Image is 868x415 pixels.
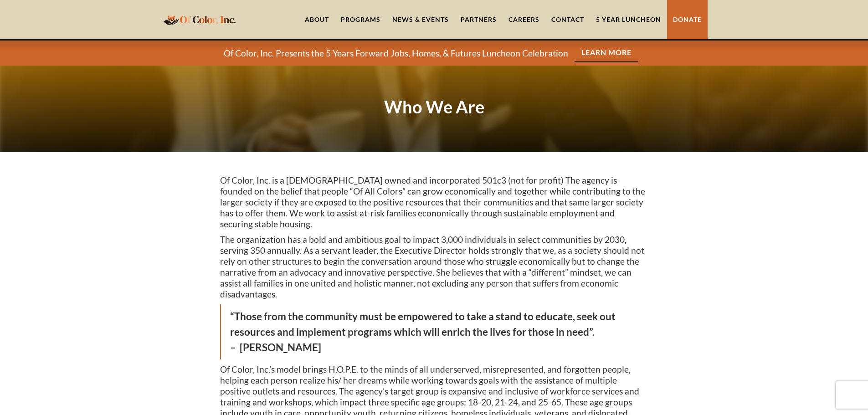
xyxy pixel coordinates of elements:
[220,175,648,230] p: Of Color, Inc. is a [DEMOGRAPHIC_DATA] owned and incorporated 501c3 (not for profit) The agency i...
[220,304,648,359] blockquote: “Those from the community must be empowered to take a stand to educate, seek out resources and im...
[575,44,638,62] a: Learn More
[161,9,238,30] a: home
[384,96,484,117] strong: Who We Are
[224,48,568,59] p: Of Color, Inc. Presents the 5 Years Forward Jobs, Homes, & Futures Luncheon Celebration
[341,15,380,24] div: Programs
[220,234,648,300] p: The organization has a bold and ambitious goal to impact 3,000 individuals in select communities ...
